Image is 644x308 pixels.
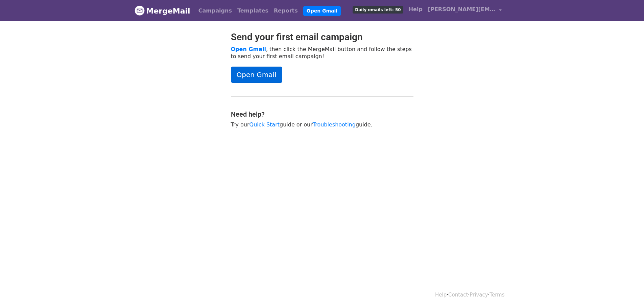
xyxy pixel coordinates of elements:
h2: Send your first email campaign [231,31,413,43]
a: Privacy [470,292,488,298]
span: Daily emails left: 50 [353,6,403,14]
a: Templates [235,4,271,18]
a: Open Gmail [303,6,341,16]
a: Open Gmail [231,67,282,83]
img: MergeMail logo [135,5,145,16]
a: Open Gmail [231,46,266,52]
a: Contact [448,292,468,298]
a: Terms [490,292,504,298]
p: Try our guide or our guide. [231,121,413,128]
a: [PERSON_NAME][EMAIL_ADDRESS][PERSON_NAME][DOMAIN_NAME] [425,3,504,19]
h4: Need help? [231,110,413,118]
span: [PERSON_NAME][EMAIL_ADDRESS][PERSON_NAME][DOMAIN_NAME] [428,5,496,14]
a: MergeMail [135,4,190,18]
a: Campaigns [196,4,235,18]
a: Reports [271,4,301,18]
a: Help [435,292,447,298]
a: Troubleshooting [313,121,356,128]
a: Quick Start [249,121,280,128]
a: Daily emails left: 50 [350,3,406,16]
p: , then click the MergeMail button and follow the steps to send your first email campaign! [231,46,413,60]
a: Help [406,3,425,16]
iframe: Chat Widget [610,276,644,308]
